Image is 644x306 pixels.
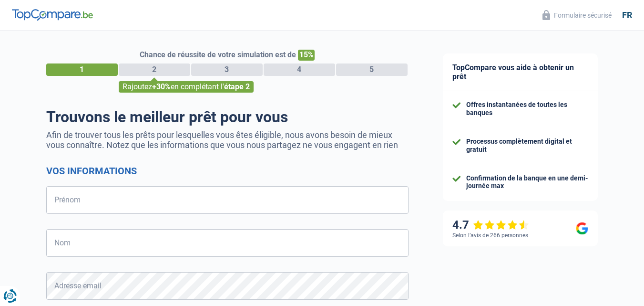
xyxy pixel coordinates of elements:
span: +30% [152,82,171,91]
div: 4.7 [452,218,529,232]
div: Rajoutez en complétant l' [119,81,254,93]
div: 3 [191,63,263,76]
div: Selon l’avis de 266 personnes [452,232,528,239]
span: 15% [298,50,315,61]
div: 2 [119,63,190,76]
button: Formulaire sécurisé [537,7,617,23]
div: TopCompare vous aide à obtenir un prêt [443,53,598,91]
div: Offres instantanées de toutes les banques [466,101,588,117]
div: 1 [46,63,118,76]
h2: Vos informations [46,165,409,177]
div: fr [622,10,632,21]
img: TopCompare Logo [12,9,93,21]
div: Confirmation de la banque en une demi-journée max [466,174,588,190]
h1: Trouvons le meilleur prêt pour vous [46,108,409,126]
div: Processus complètement digital et gratuit [466,137,588,154]
p: Afin de trouver tous les prêts pour lesquelles vous êtes éligible, nous avons besoin de mieux vou... [46,130,409,150]
div: 4 [264,63,335,76]
div: 5 [336,63,408,76]
span: Chance de réussite de votre simulation est de [140,50,296,59]
span: étape 2 [224,82,250,91]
